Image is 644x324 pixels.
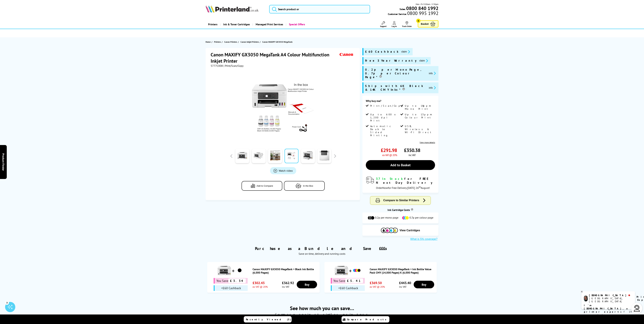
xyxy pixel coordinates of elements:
[303,185,313,187] span: In the Box
[206,20,220,29] a: Printers
[365,50,399,54] span: £60 Cashback
[409,153,416,157] span: inc VAT
[365,228,436,233] button: View Cartridges
[399,281,411,285] span: £443.40
[409,216,433,220] span: 0.7p per colour page
[411,208,413,211] sup: Cost per page
[206,5,259,13] img: Printerland Logo
[279,169,293,172] span: Watch video
[252,20,286,29] a: Managed Print Services
[584,295,588,301] img: chris-livechat.png
[406,7,438,10] a: 0800 840 1992
[418,59,429,63] button: promo-description
[428,86,437,90] button: promo-description
[246,318,291,321] span: Recently Viewed (5)
[270,167,296,174] a: Product_All_Videos
[404,147,420,153] span: £350.38
[241,40,259,44] span: Canon Inkjet Printers
[211,64,223,67] span: 5777C008
[286,20,308,29] a: Special Offers
[370,113,400,122] span: Up to 600 x 1,200 dpi Print
[206,40,211,44] a: Home
[235,266,244,275] img: Canon MAXIFY GX3050 MegaTank + Black Ink Bottle (6,000 Pages)
[211,51,339,64] h1: Canon MAXIFY GX3050 MegaTank A4 Colour Multifunction Inkjet Printer
[419,185,421,188] sup: th
[402,21,412,28] a: Track Order
[382,153,397,157] span: ex VAT @ 20%
[381,228,398,233] img: Cartridges
[400,50,411,54] button: promo-description
[224,40,237,44] span: Canon Printers
[633,305,640,312] img: user-headset-light.svg
[362,208,438,212] div: Ink Cartridge Costs
[370,196,431,205] button: Compare to Similar Printers
[421,22,429,26] span: Basket
[214,285,248,291] div: +£60 Cashback
[370,285,385,288] span: ex VAT @ 20%
[206,40,211,44] span: Home
[380,25,387,28] span: Support
[253,267,318,274] a: Canon MAXIFY GX3050 MegaTank + Black Ink Bottle (6,000 Pages)
[407,12,438,15] span: 0800 995 1992
[331,278,365,284] div: You Save
[214,40,222,44] a: Printers
[405,104,434,110] span: Up to 18ppm Mono Print
[388,12,438,16] span: Customer Service:
[345,278,363,283] span: £5.41
[365,59,417,63] span: Free 3 Year Warranty
[584,304,632,323] p: of 19 years! Leave me a message and I'll respond ASAP
[366,99,435,104] div: Why buy me?
[366,177,435,189] div: modal_delivery
[269,5,370,13] input: Search product or
[206,5,265,13] a: Printerland Logo
[399,285,411,288] span: inc VAT
[224,40,238,44] a: Canon Printers
[405,125,434,134] span: USB, Wireless & Wi-Fi Direct
[392,21,397,28] a: Log In
[284,181,325,191] button: In the Box
[370,281,385,285] span: £369.50
[210,252,434,255] div: Save on time, delivery and running costs
[244,316,292,322] a: Recently Viewed (5)
[414,281,434,288] a: Buy
[353,266,361,275] img: Canon MAXIFY GX3050 MegaTank + Ink Bottle Value Pack CMY (14,000 Pages) K (6,000 Pages)
[376,186,430,190] span: Order for Free Delivery [DATE] 26 August!
[250,74,316,141] img: Canon MAXIFY GX3050 MegaTank Thumbnail
[214,40,221,44] span: Printers
[206,312,438,317] span: Compare against similar printers
[242,181,282,191] button: Add to Compare
[589,294,632,297] div: [DEMOGRAPHIC_DATA]
[214,278,248,284] div: You Save
[253,281,268,285] span: £302.43
[206,305,438,311] span: See how much you can save…
[376,177,435,185] div: for FREE Next Day Delivery
[428,71,437,75] button: promo-description
[282,281,294,285] span: £362.92
[217,264,231,277] img: Canon MAXIFY GX3050 MegaTank + Black Ink Bottle (6,000 Pages)
[392,25,397,28] span: Log In
[382,186,388,190] span: Now
[223,20,250,29] span: Ink & Toner Cartridges
[241,40,260,44] a: Canon Inkjet Printers
[400,7,406,11] span: Sales:
[335,264,348,277] img: Canon MAXIFY GX3050 MegaTank + Ink Bottle Value Pack CMY (14,000 Pages) K (6,000 Pages)
[228,278,246,283] span: £3.34
[331,285,365,291] div: +£60 Cashback
[2,153,5,171] span: Product Finder
[416,3,438,6] span: Mon - Fri 9:00am - 5:30pm
[400,229,420,232] span: View Cartridges
[409,237,438,241] button: What is 5% coverage?
[380,21,387,28] a: Support
[416,19,420,23] span: 0
[224,64,243,67] span: | Print/Scan/Copy
[257,185,273,187] span: Add to Compare
[370,125,400,137] span: Automatic Double Sided Printing
[370,267,435,274] a: Canon MAXIFY GX3050 MegaTank + Ink Bottle Value Pack CMY (14,000 Pages) K (6,000 Pages)
[282,285,294,288] span: inc VAT
[262,41,292,43] span: Canon MAXIFY GX3050 MegaTank
[365,84,426,92] span: Ships with 6K Black & 14K CMY Inks*
[366,160,435,170] a: Add to Basket
[370,104,405,107] span: Print/Scan/Copy
[342,316,389,322] a: Compare Products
